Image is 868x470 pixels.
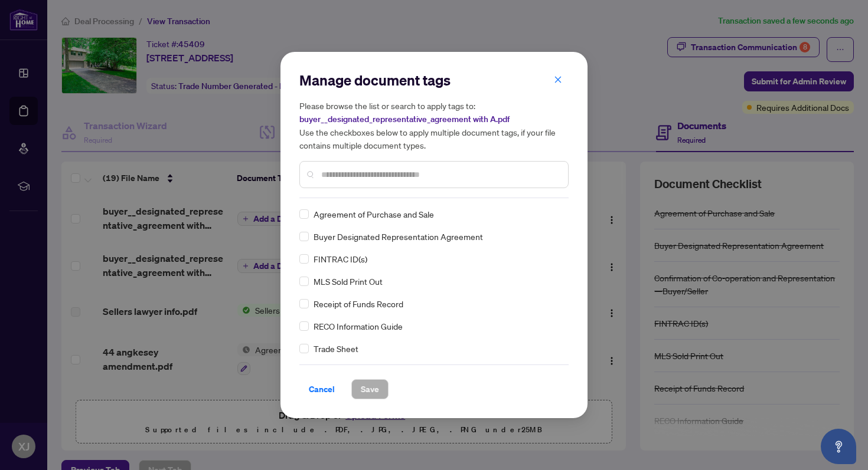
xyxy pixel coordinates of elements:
[299,99,569,152] h5: Please browse the list or search to apply tags to: Use the checkboxes below to apply multiple doc...
[314,320,403,333] span: RECO Information Guide
[351,379,389,399] button: Save
[299,379,344,399] button: Cancel
[299,114,510,124] span: buyer__designated_representative_agreement with A.pdf
[554,75,562,84] span: close
[314,342,358,355] span: Trade Sheet
[314,275,383,288] span: MLS Sold Print Out
[314,252,367,265] span: FINTRAC ID(s)
[309,380,335,399] span: Cancel
[314,297,403,310] span: Receipt of Funds Record
[821,429,856,464] button: Open asap
[314,208,434,221] span: Agreement of Purchase and Sale
[299,71,569,90] h2: Manage document tags
[314,230,483,243] span: Buyer Designated Representation Agreement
